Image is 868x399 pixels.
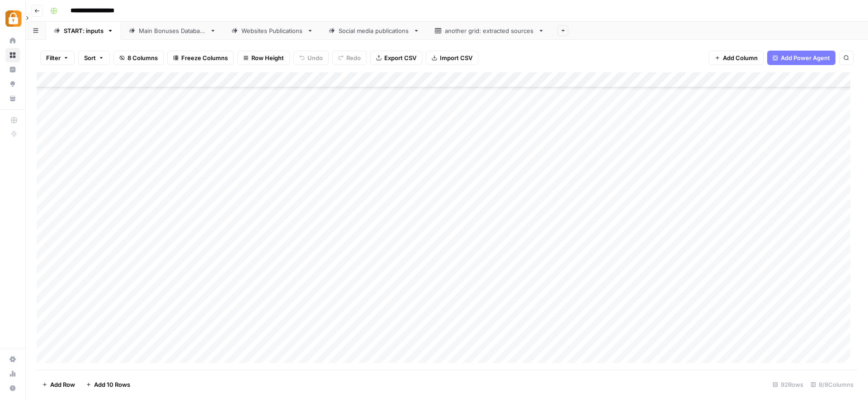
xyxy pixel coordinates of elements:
[5,33,20,48] a: Home
[46,53,61,62] span: Filter
[332,51,367,65] button: Redo
[5,7,20,30] button: Workspace: Adzz
[293,51,329,65] button: Undo
[121,22,224,40] a: Main Bonuses Database
[321,22,427,40] a: Social media publications
[339,26,410,35] div: Social media publications
[113,51,164,65] button: 8 Columns
[40,51,75,65] button: Filter
[370,51,422,65] button: Export CSV
[346,53,361,62] span: Redo
[769,377,807,392] div: 92 Rows
[5,62,20,77] a: Insights
[709,51,764,65] button: Add Column
[5,48,20,62] a: Browse
[94,380,130,389] span: Add 10 Rows
[767,51,835,65] button: Add Power Agent
[781,53,830,62] span: Add Power Agent
[237,51,290,65] button: Row Height
[139,26,206,35] div: Main Bonuses Database
[445,26,534,35] div: another grid: extracted sources
[440,53,472,62] span: Import CSV
[80,377,136,392] button: Add 10 Rows
[64,26,104,35] div: START: inputs
[5,91,20,106] a: Your Data
[224,22,321,40] a: Websites Publications
[807,377,857,392] div: 8/8 Columns
[384,53,416,62] span: Export CSV
[307,53,323,62] span: Undo
[46,22,121,40] a: START: inputs
[251,53,284,62] span: Row Height
[723,53,758,62] span: Add Column
[78,51,110,65] button: Sort
[127,53,158,62] span: 8 Columns
[426,51,478,65] button: Import CSV
[5,366,20,381] a: Usage
[84,53,96,62] span: Sort
[5,10,22,27] img: Adzz Logo
[37,377,80,392] button: Add Row
[50,380,75,389] span: Add Row
[167,51,234,65] button: Freeze Columns
[5,352,20,366] a: Settings
[241,26,303,35] div: Websites Publications
[427,22,552,40] a: another grid: extracted sources
[5,381,20,395] button: Help + Support
[181,53,228,62] span: Freeze Columns
[5,77,20,91] a: Opportunities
